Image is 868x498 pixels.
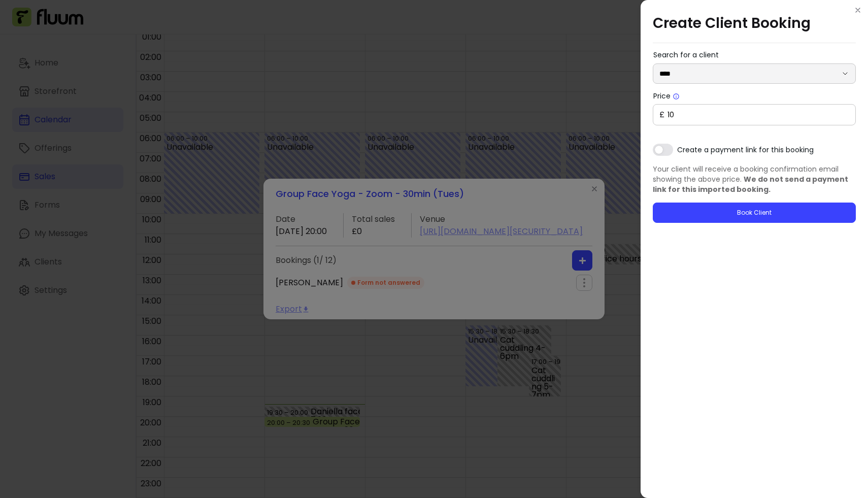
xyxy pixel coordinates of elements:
button: Show suggestions [837,65,853,82]
label: Search for a client [653,50,723,60]
input: Create a payment link for this booking [653,144,813,156]
div: £ [659,105,849,125]
input: Price [664,110,849,120]
input: Search for a client [659,69,837,79]
b: We do not send a payment link for this imported booking. [653,174,848,194]
h1: Create Client Booking [653,4,856,43]
button: Close [850,2,866,18]
span: Price [653,91,680,101]
p: Your client will receive a booking confirmation email showing the above price. [653,164,856,194]
button: Book Client [653,203,856,223]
